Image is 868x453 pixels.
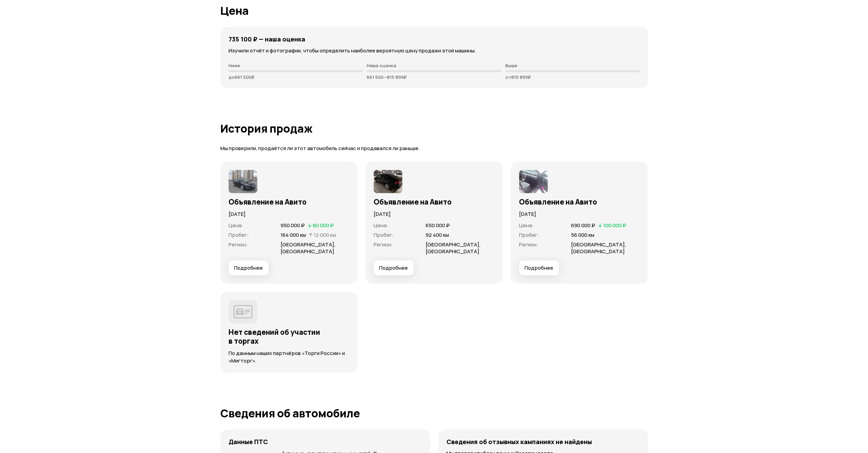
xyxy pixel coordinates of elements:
h4: Сведения об отзывных кампаниях не найдены [446,438,592,445]
h4: Данные ПТС [229,438,268,445]
span: Цена : [229,222,243,229]
p: По данным наших партнёров «Торги России» и «Мигторг». [229,350,349,365]
h4: 735 100 ₽ — наша оценка [229,35,305,43]
span: Цена : [519,222,534,229]
p: Изучили отчёт и фотографии, чтобы определить наиболее вероятную цену продажи этой машины. [229,47,640,54]
h3: Объявление на Авито [229,197,349,206]
h1: Цена [220,4,648,17]
span: Регион : [374,241,393,248]
span: 56 000 км [571,231,594,238]
h3: Объявление на Авито [374,197,494,206]
span: 690 000 ₽ [571,222,595,229]
h1: История продаж [220,122,648,135]
span: [GEOGRAPHIC_DATA], [GEOGRAPHIC_DATA] [280,241,335,255]
span: Подробнее [234,265,263,271]
p: 661 500 — 815 899 ₽ [367,74,501,80]
span: 80 000 ₽ [312,222,334,229]
p: от 815 899 ₽ [505,74,640,80]
h3: Нет сведений об участии в торгах [229,328,349,345]
span: Подробнее [524,265,553,271]
span: 650 000 ₽ [426,222,450,229]
span: 950 000 ₽ [280,222,305,229]
button: Подробнее [374,260,414,276]
span: Подробнее [379,265,408,271]
span: Пробег : [374,231,394,238]
h3: Объявление на Авито [519,197,640,206]
button: Подробнее [229,260,269,276]
span: 100 000 ₽ [603,222,626,229]
p: [DATE] [374,210,494,218]
p: Ниже [229,63,363,68]
p: Наша оценка [367,63,501,68]
p: [DATE] [229,210,349,218]
h1: Сведения об автомобиле [220,407,648,419]
span: [GEOGRAPHIC_DATA], [GEOGRAPHIC_DATA] [571,241,626,255]
span: [GEOGRAPHIC_DATA], [GEOGRAPHIC_DATA] [426,241,481,255]
span: Пробег : [229,231,249,238]
p: [DATE] [519,210,640,218]
span: 12 000 км [313,231,336,238]
p: до 661 500 ₽ [229,74,363,80]
span: Регион : [229,241,248,248]
span: Регион : [519,241,538,248]
span: Пробег : [519,231,539,238]
span: Цена : [374,222,388,229]
p: Мы проверили, продаётся ли этот автомобиль сейчас и продавался ли раньше. [220,145,648,152]
p: Выше [505,63,640,68]
span: 164 000 км [280,231,306,238]
button: Подробнее [519,260,559,276]
span: 92 400 км [426,231,449,238]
